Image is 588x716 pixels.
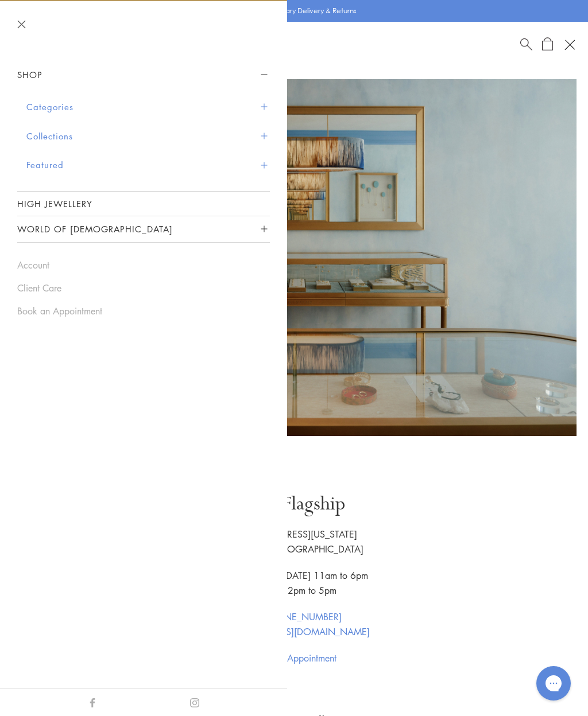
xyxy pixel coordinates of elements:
h1: Our Flagship [219,493,370,527]
a: Book an Appointment [17,305,270,317]
button: Collections [26,122,270,151]
button: Categories [26,92,270,122]
a: Client Care [17,282,270,294]
a: Tel: [PHONE_NUMBER] [246,610,342,623]
a: High Jewellery [17,192,270,216]
a: Search [520,37,532,52]
nav: Sidebar navigation [17,62,270,243]
a: Facebook [88,695,97,708]
p: Enjoy Complimentary Delivery & Returns [226,5,357,17]
button: Featured [26,150,270,180]
p: [DATE] through [DATE] 11am to 6pm [DATE] 12pm to 5pm [219,568,370,598]
iframe: Gorgias live chat messenger [531,662,577,705]
p: [STREET_ADDRESS][US_STATE] [US_STATE][GEOGRAPHIC_DATA] [219,527,370,557]
a: Book an Appointment [252,652,336,664]
button: Open navigation [560,35,579,55]
a: [EMAIL_ADDRESS][DOMAIN_NAME] [219,625,370,638]
button: Close navigation [17,20,26,29]
button: World of [DEMOGRAPHIC_DATA] [17,216,270,242]
a: Instagram [190,695,199,708]
button: Shop [17,62,270,88]
a: Open Shopping Bag [542,37,553,52]
a: Account [17,259,270,271]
